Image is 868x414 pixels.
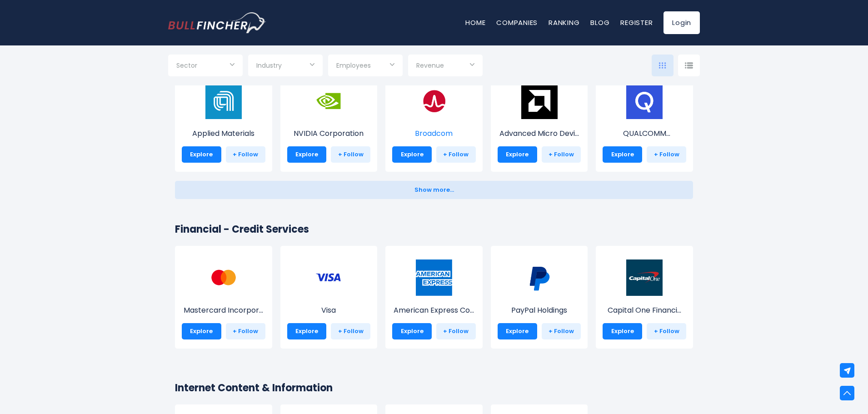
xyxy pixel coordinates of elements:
a: + Follow [331,323,370,339]
a: + Follow [226,323,265,339]
img: PYPL.png [521,259,558,296]
a: Home [465,18,485,27]
img: AXP.png [416,259,452,296]
a: Register [620,18,653,27]
a: PayPal Holdings [498,276,581,316]
a: Advanced Micro Devi... [498,100,581,139]
input: Selection [416,58,474,75]
a: Mastercard Incorpor... [182,276,265,316]
img: AMD.png [521,83,558,119]
span: Sector [176,61,197,70]
a: Explore [287,146,327,163]
a: Explore [498,146,537,163]
input: Selection [176,58,234,75]
a: Explore [603,323,642,339]
a: Explore [392,146,432,163]
span: Employees [336,61,371,70]
span: Industry [256,61,282,70]
a: American Express Co... [392,276,476,316]
p: Visa [287,305,371,316]
a: + Follow [542,146,581,163]
p: Mastercard Incorporated [182,305,265,316]
a: Login [663,11,700,34]
img: QCOM.png [626,83,663,119]
a: Explore [392,323,432,339]
a: Visa [287,276,371,316]
a: Explore [182,146,221,163]
img: AVGO.png [416,83,452,119]
a: + Follow [542,323,581,339]
a: Explore [498,323,537,339]
a: Capital One Financi... [603,276,686,316]
h2: Internet Content & Information [175,380,693,395]
a: QUALCOMM Incorporat... [603,100,686,139]
a: Explore [287,323,327,339]
a: Applied Materials [182,100,265,139]
p: QUALCOMM Incorporated [603,128,686,139]
a: Explore [182,323,221,339]
img: COF.png [626,259,663,296]
a: Go to homepage [168,12,266,33]
input: Selection [336,58,394,75]
span: Revenue [416,61,444,70]
a: + Follow [647,146,686,163]
p: Advanced Micro Devices [498,128,581,139]
img: MA.png [205,259,242,296]
a: + Follow [226,146,265,163]
a: NVIDIA Corporation [287,100,371,139]
a: + Follow [436,323,476,339]
p: Capital One Financial Corporation [603,305,686,316]
a: Blog [590,18,609,27]
input: Selection [256,58,314,75]
a: + Follow [436,146,476,163]
h2: Financial - Credit Services [175,222,693,237]
p: NVIDIA Corporation [287,128,371,139]
a: Ranking [549,18,579,27]
p: Applied Materials [182,128,265,139]
a: + Follow [647,323,686,339]
p: Broadcom [392,128,476,139]
span: Show more... [414,187,454,194]
button: Show more... [175,181,693,199]
img: V.png [310,259,347,296]
p: American Express Company [392,305,476,316]
img: Bullfincher logo [168,12,266,33]
img: NVDA.png [310,83,347,119]
img: icon-comp-grid.svg [659,62,666,69]
img: AMAT.png [205,83,242,119]
a: Explore [603,146,642,163]
a: Broadcom [392,100,476,139]
img: icon-comp-list-view.svg [685,62,693,69]
p: PayPal Holdings [498,305,581,316]
a: + Follow [331,146,370,163]
a: Companies [496,18,538,27]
